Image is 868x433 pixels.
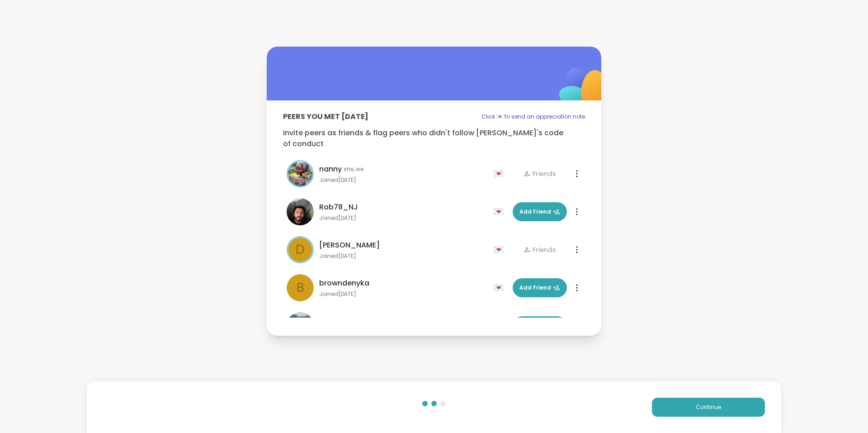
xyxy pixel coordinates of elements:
[513,316,567,335] button: Add Friend
[296,240,305,259] span: D
[288,162,312,186] img: nanny
[319,214,488,222] span: Joined [DATE]
[297,278,304,297] span: b
[287,312,314,339] img: Marif
[524,169,556,178] div: Friends
[513,202,567,221] button: Add Friend
[513,278,567,297] button: Add Friend
[319,176,488,184] span: Joined [DATE]
[519,208,560,216] span: Add Friend
[494,243,507,257] div: 💌
[524,245,556,254] div: Friends
[319,278,369,289] span: browndenyka
[283,128,585,149] p: Invite peers as friends & flag peers who didn't follow [PERSON_NAME]'s code of conduct
[652,398,765,417] button: Continue
[696,403,721,411] span: Continue
[319,202,358,213] span: Rob78_NJ
[538,44,628,134] img: ShareWell Logomark
[319,164,342,175] span: nanny
[519,284,560,292] span: Add Friend
[494,205,507,219] div: 💌
[319,316,338,327] span: Marif
[319,252,488,260] span: Joined [DATE]
[319,240,380,251] span: [PERSON_NAME]
[319,290,488,298] span: Joined [DATE]
[283,111,368,122] p: Peers you met [DATE]
[494,281,507,295] div: 💌
[494,167,507,181] div: 💌
[344,166,363,173] span: she, we
[287,198,314,225] img: Rob78_NJ
[481,111,585,122] p: Click 💌 to send an appreciation note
